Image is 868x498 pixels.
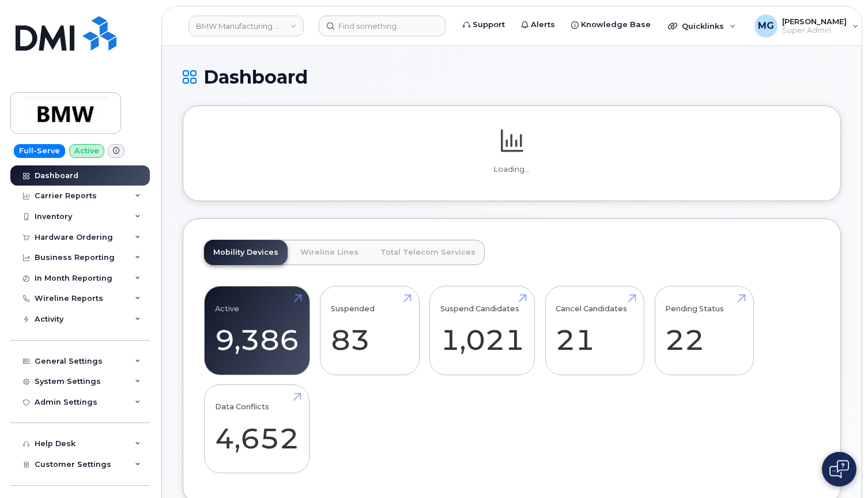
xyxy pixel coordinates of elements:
[204,240,288,265] a: Mobility Devices
[440,293,524,369] a: Suspend Candidates 1,021
[371,240,485,265] a: Total Telecom Services
[665,293,743,369] a: Pending Status 22
[215,391,299,467] a: Data Conflicts 4,652
[291,240,368,265] a: Wireline Lines
[204,164,820,175] p: Loading...
[183,67,841,87] h1: Dashboard
[331,293,409,369] a: Suspended 83
[215,293,299,369] a: Active 9,386
[829,460,849,478] img: Open chat
[556,293,633,369] a: Cancel Candidates 21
